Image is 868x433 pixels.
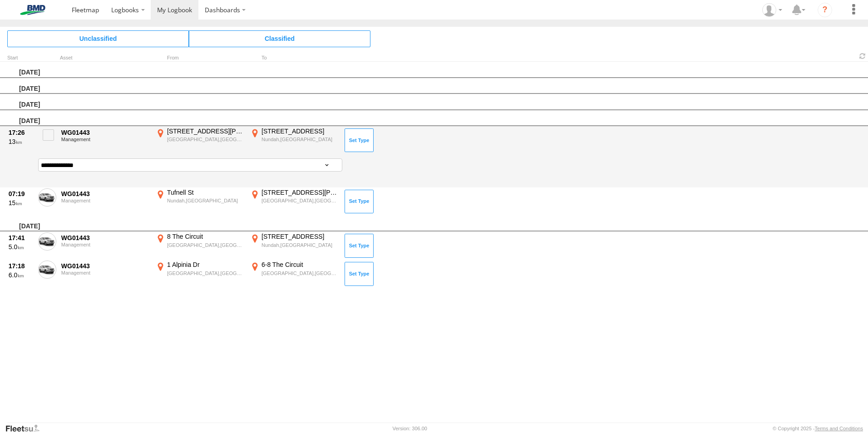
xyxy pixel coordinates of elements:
[167,188,244,197] div: Tufnell St
[261,261,338,269] div: 6-8 The Circuit
[249,127,340,153] label: Click to View Event Location
[9,138,33,146] div: 13
[9,234,33,242] div: 17:41
[261,242,338,248] div: Nundah,[GEOGRAPHIC_DATA]
[9,128,33,137] div: 17:26
[345,262,374,285] button: Click to Set
[7,56,35,60] div: Click to Sort
[249,232,340,259] label: Click to View Event Location
[773,426,863,431] div: © Copyright 2025 -
[9,199,33,207] div: 15
[61,234,149,242] div: WG01443
[167,242,244,248] div: [GEOGRAPHIC_DATA],[GEOGRAPHIC_DATA]
[393,426,427,431] div: Version: 306.00
[261,232,338,241] div: [STREET_ADDRESS]
[9,271,33,279] div: 6.0
[345,234,374,257] button: Click to Set
[261,136,338,143] div: Nundah,[GEOGRAPHIC_DATA]
[759,3,785,17] div: Gerard Garry
[345,190,374,213] button: Click to Set
[261,127,338,135] div: [STREET_ADDRESS]
[9,243,33,251] div: 5.0
[154,188,245,215] label: Click to View Event Location
[61,128,149,137] div: WG01443
[61,242,149,247] div: Management
[154,56,245,60] div: From
[167,136,244,143] div: [GEOGRAPHIC_DATA],[GEOGRAPHIC_DATA]
[815,426,863,431] a: Terms and Conditions
[249,56,340,60] div: To
[249,261,340,287] label: Click to View Event Location
[189,30,370,47] span: Click to view Classified Trips
[167,127,244,135] div: [STREET_ADDRESS][PERSON_NAME]
[154,261,245,287] label: Click to View Event Location
[61,270,149,276] div: Management
[261,188,338,197] div: [STREET_ADDRESS][PERSON_NAME]
[154,127,245,153] label: Click to View Event Location
[9,190,33,198] div: 07:19
[61,198,149,203] div: Management
[7,30,189,47] span: Click to view Unclassified Trips
[345,128,374,152] button: Click to Set
[261,197,338,204] div: [GEOGRAPHIC_DATA],[GEOGRAPHIC_DATA]
[154,232,245,259] label: Click to View Event Location
[9,5,56,15] img: bmd-logo.svg
[167,270,244,276] div: [GEOGRAPHIC_DATA],[GEOGRAPHIC_DATA]
[61,137,149,142] div: Management
[167,197,244,204] div: Nundah,[GEOGRAPHIC_DATA]
[261,270,338,276] div: [GEOGRAPHIC_DATA],[GEOGRAPHIC_DATA]
[60,56,151,60] div: Asset
[167,232,244,241] div: 8 The Circuit
[818,3,832,17] i: ?
[5,424,47,433] a: Visit our Website
[857,52,868,60] span: Refresh
[167,261,244,269] div: 1 Alpinia Dr
[61,190,149,198] div: WG01443
[249,188,340,215] label: Click to View Event Location
[9,262,33,270] div: 17:18
[61,262,149,270] div: WG01443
